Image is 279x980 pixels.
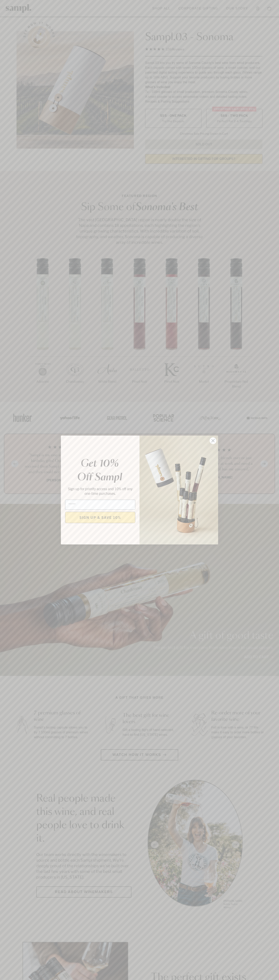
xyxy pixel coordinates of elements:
em: Get 10% Off Sampl [77,459,122,482]
span: Sign up for priority access and 10% off any one-time purchases. [68,486,132,496]
input: Email [65,500,135,510]
img: 96933287-25a1-481a-a6d8-4dd623390dc6.png [139,436,218,544]
button: SIGN UP & SAVE 10% [65,512,135,523]
button: Close dialog [209,437,217,444]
